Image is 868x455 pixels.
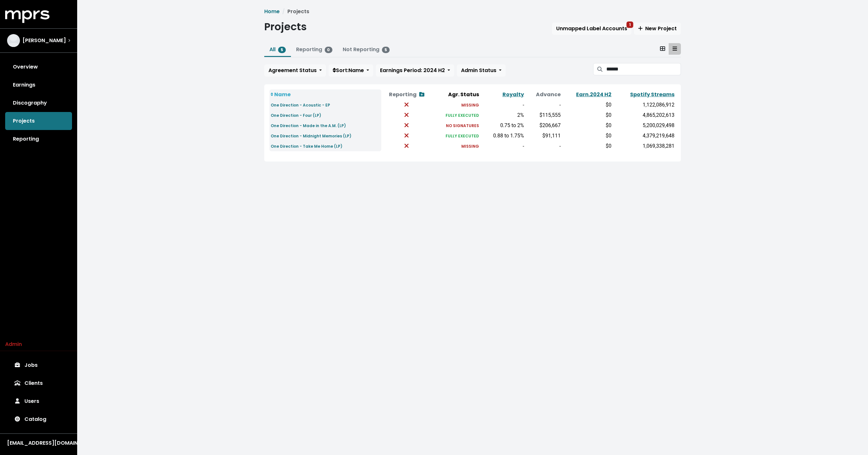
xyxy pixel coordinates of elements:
[539,112,561,118] span: $115,555
[457,64,506,77] button: Admin Status
[23,37,66,44] span: [PERSON_NAME]
[556,25,627,32] span: Unmapped Label Accounts
[7,439,70,447] div: [EMAIL_ADDRESS][DOMAIN_NAME]
[525,141,562,151] td: -
[5,58,72,76] a: Overview
[325,47,333,53] span: 0
[606,63,681,75] input: Search projects
[376,64,454,77] button: Earnings Period: 2024 H2
[613,100,676,110] td: 1,122,086,912
[562,131,613,141] td: $0
[271,111,321,119] a: One Direction - Four (LP)
[502,91,524,98] a: Royalty
[461,67,496,74] span: Admin Status
[552,23,631,35] button: Unmapped Label Accounts1
[638,25,677,32] span: New Project
[5,76,72,94] a: Earnings
[271,144,342,149] small: One Direction - Take Me Home (LP)
[271,101,330,108] a: One Direction - Acoustic - EP
[296,46,333,53] a: Reporting0
[432,89,480,100] th: Agr. Status
[446,123,479,128] small: NO SIGNATURES
[613,110,676,120] td: 4,865,202,613
[525,89,562,100] th: Advance
[446,133,479,139] small: FULLY EXECUTED
[5,356,72,374] a: Jobs
[380,67,445,74] span: Earnings Period: 2024 H2
[480,120,525,131] td: 0.75 to 2%
[382,47,390,53] span: 5
[630,91,674,98] a: Spotify Streams
[264,64,326,77] button: Agreement Status
[271,132,351,139] a: One Direction - Midnight Memories (LP)
[271,102,330,108] small: One Direction - Acoustic - EP
[542,133,561,139] span: $91,111
[627,22,633,28] span: 1
[264,8,681,15] nav: breadcrumb
[480,110,525,120] td: 2%
[480,100,525,110] td: -
[5,130,72,148] a: Reporting
[271,123,346,128] small: One Direction - Made in the A.M. (LP)
[525,100,562,110] td: -
[634,23,681,35] button: New Project
[333,67,364,74] span: Sort: Name
[660,46,665,51] svg: Card View
[329,64,373,77] button: Sort:Name
[562,141,613,151] td: $0
[271,142,342,150] a: One Direction - Take Me Home (LP)
[562,100,613,110] td: $0
[271,122,346,129] a: One Direction - Made in the A.M. (LP)
[7,34,20,47] img: The selected account / producer
[480,131,525,141] td: 0.88 to 1.75%
[5,94,72,112] a: Discography
[5,13,50,20] a: mprs logo
[271,113,321,118] small: One Direction - Four (LP)
[268,67,317,74] span: Agreement Status
[446,113,479,118] small: FULLY EXECUTED
[480,141,525,151] td: -
[576,91,611,98] a: Earn.2024 H2
[278,47,286,53] span: 5
[5,392,72,410] a: Users
[381,89,432,100] th: Reporting
[562,120,613,131] td: $0
[280,8,309,15] li: Projects
[269,46,286,53] a: All5
[461,102,479,108] small: MISSING
[5,439,72,447] button: [EMAIL_ADDRESS][DOMAIN_NAME]
[269,89,381,100] th: Name
[613,141,676,151] td: 1,069,338,281
[264,21,307,33] h1: Projects
[5,374,72,392] a: Clients
[613,131,676,141] td: 4,379,219,648
[343,46,390,53] a: Not Reporting5
[539,122,561,128] span: $206,667
[673,46,677,51] svg: Table View
[461,144,479,149] small: MISSING
[613,120,676,131] td: 5,200,029,498
[5,410,72,428] a: Catalog
[264,8,280,15] a: Home
[271,133,351,139] small: One Direction - Midnight Memories (LP)
[562,110,613,120] td: $0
